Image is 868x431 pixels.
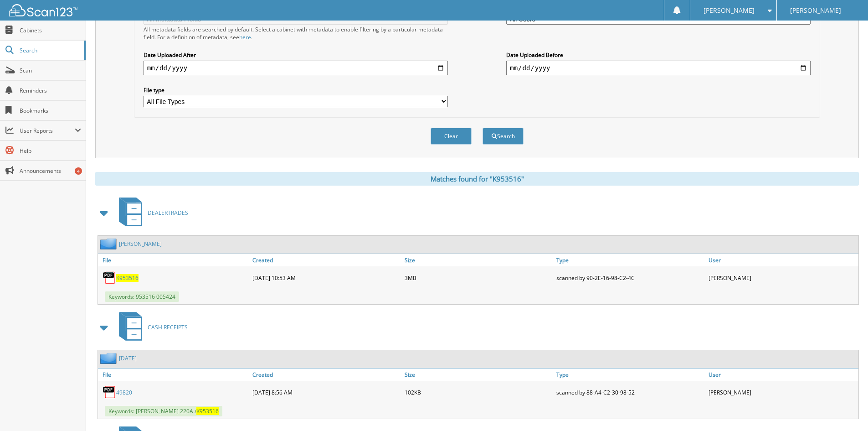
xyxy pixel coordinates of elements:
[100,238,119,249] img: folder2.png
[20,147,81,155] span: Help
[113,195,188,231] a: DEALERTRADES
[20,167,81,175] span: Announcements
[196,407,219,415] span: K953516
[20,26,81,34] span: Cabinets
[95,172,859,186] div: Matches found for "K953516"
[144,86,448,94] label: File type
[239,33,251,41] a: here
[103,385,116,399] img: PDF.png
[250,369,402,381] a: Created
[116,389,132,396] a: 49820
[706,369,858,381] a: User
[554,369,706,381] a: Type
[116,274,139,282] a: K953516
[706,254,858,266] a: User
[20,127,75,135] span: User Reports
[706,383,858,401] div: [PERSON_NAME]
[554,383,706,401] div: scanned by 88-A4-C2-30-98-52
[103,271,116,285] img: PDF.png
[148,209,188,217] span: DEALERTRADES
[144,61,448,75] input: start
[98,254,250,266] a: File
[790,8,841,13] span: [PERSON_NAME]
[20,87,81,94] span: Reminders
[119,354,137,362] a: [DATE]
[250,383,402,401] div: [DATE] 8:56 AM
[250,254,402,266] a: Created
[402,269,555,287] div: 3MB
[98,369,250,381] a: File
[402,254,555,266] a: Size
[144,26,448,41] div: All metadata fields are searched by default. Select a cabinet with metadata to enable filtering b...
[105,406,222,416] span: Keywords: [PERSON_NAME] 220A /
[9,4,77,16] img: scan123-logo-white.svg
[706,269,858,287] div: [PERSON_NAME]
[144,51,448,59] label: Date Uploaded After
[119,240,162,248] a: [PERSON_NAME]
[20,47,80,54] span: Search
[554,269,706,287] div: scanned by 90-2E-16-98-C2-4C
[148,323,188,331] span: CASH RECEIPTS
[506,51,811,59] label: Date Uploaded Before
[431,128,472,145] button: Clear
[105,291,179,302] span: Keywords: 953516 005424
[506,61,811,75] input: end
[20,67,81,74] span: Scan
[113,309,188,345] a: CASH RECEIPTS
[100,353,119,364] img: folder2.png
[483,128,524,145] button: Search
[20,107,81,114] span: Bookmarks
[554,254,706,266] a: Type
[402,369,555,381] a: Size
[250,269,402,287] div: [DATE] 10:53 AM
[75,167,82,175] div: 4
[822,387,868,431] iframe: Chat Widget
[704,8,755,13] span: [PERSON_NAME]
[402,383,555,401] div: 102KB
